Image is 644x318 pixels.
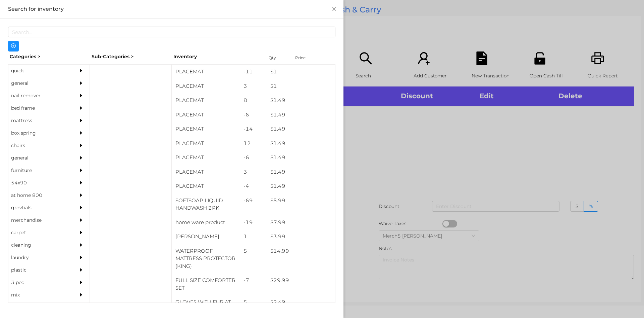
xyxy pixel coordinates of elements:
[8,90,69,102] div: nail remover
[8,27,335,37] input: Search...
[240,150,267,165] div: -6
[172,215,240,230] div: home ware product
[8,139,69,152] div: chairs
[240,295,267,310] div: 5
[79,93,84,98] i: icon: caret-right
[8,51,90,62] div: Categories >
[79,268,84,272] i: icon: caret-right
[267,229,335,244] div: $ 3.99
[267,273,335,288] div: $ 29.99
[267,165,335,179] div: $ 1.49
[172,93,240,108] div: PLACEMAT
[267,193,335,208] div: $ 5.99
[172,229,240,244] div: [PERSON_NAME]
[267,53,287,63] div: Qty
[8,114,69,127] div: mattress
[8,189,69,202] div: at home 800
[8,41,19,51] button: icon: plus-circle
[8,127,69,139] div: box spring
[8,177,69,189] div: 54x90
[79,106,84,110] i: icon: caret-right
[172,150,240,165] div: PLACEMAT
[240,122,267,136] div: -14
[267,295,335,310] div: $ 2.49
[8,102,69,114] div: bed frame
[8,264,69,276] div: plastic
[172,179,240,193] div: PLACEMAT
[79,118,84,123] i: icon: caret-right
[90,51,172,62] div: Sub-Categories >
[240,229,267,244] div: 1
[331,6,337,12] i: icon: close
[172,122,240,136] div: PLACEMAT
[8,289,69,301] div: mix
[267,179,335,193] div: $ 1.49
[79,205,84,210] i: icon: caret-right
[79,155,84,160] i: icon: caret-right
[240,136,267,151] div: 12
[267,93,335,108] div: $ 1.49
[240,193,267,208] div: -69
[172,244,240,274] div: WATERPROOF MATTRESS PROTECTOR (KING)
[240,165,267,179] div: 3
[172,295,240,317] div: GLOVES WITH FUR AT WRIST
[8,5,335,13] div: Search for inventory
[79,193,84,198] i: icon: caret-right
[8,202,69,214] div: grovtials
[240,215,267,230] div: -19
[267,136,335,151] div: $ 1.49
[79,81,84,85] i: icon: caret-right
[79,280,84,285] i: icon: caret-right
[172,79,240,94] div: PLACEMAT
[79,168,84,173] i: icon: caret-right
[267,244,335,258] div: $ 14.99
[172,65,240,79] div: PLACEMAT
[79,230,84,235] i: icon: caret-right
[267,215,335,230] div: $ 7.99
[240,244,267,258] div: 5
[240,93,267,108] div: 8
[79,131,84,135] i: icon: caret-right
[8,65,69,77] div: quick
[173,53,260,60] div: Inventory
[172,108,240,122] div: PLACEMAT
[240,273,267,288] div: -7
[240,79,267,94] div: 3
[172,165,240,179] div: PLACEMAT
[8,152,69,164] div: general
[293,53,320,63] div: Price
[8,214,69,226] div: merchandise
[79,68,84,73] i: icon: caret-right
[240,65,267,79] div: -11
[267,79,335,94] div: $ 1
[79,292,84,297] i: icon: caret-right
[8,239,69,251] div: cleaning
[79,218,84,222] i: icon: caret-right
[79,180,84,185] i: icon: caret-right
[8,251,69,264] div: laundry
[267,108,335,122] div: $ 1.49
[240,179,267,193] div: -4
[79,255,84,260] i: icon: caret-right
[172,273,240,295] div: FULL SIZE COMFORTER SET
[8,276,69,289] div: 3 pec
[267,150,335,165] div: $ 1.49
[172,193,240,215] div: SOFTSOAP LIQUID HANDWASH 2PK
[79,143,84,148] i: icon: caret-right
[8,301,69,314] div: appliances
[8,226,69,239] div: carpet
[8,77,69,90] div: general
[79,243,84,247] i: icon: caret-right
[267,65,335,79] div: $ 1
[8,164,69,177] div: furniture
[267,122,335,136] div: $ 1.49
[240,108,267,122] div: -6
[172,136,240,151] div: PLACEMAT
